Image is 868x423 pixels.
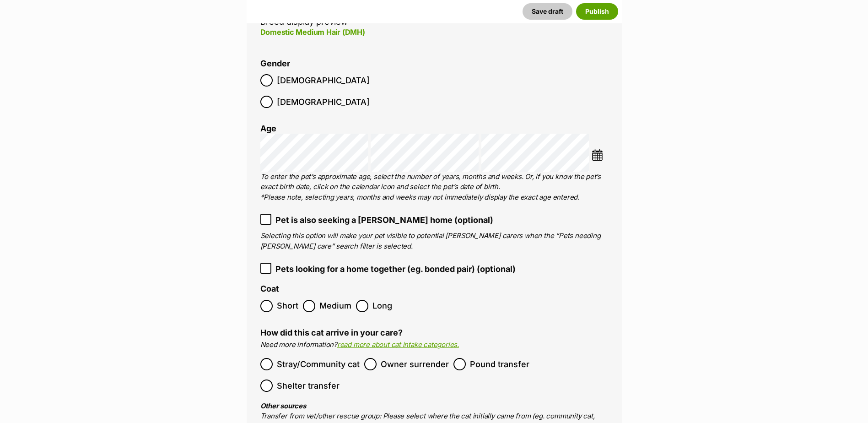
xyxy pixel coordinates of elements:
img: ... [592,149,603,161]
a: read more about cat intake categories. [337,340,459,349]
span: [DEMOGRAPHIC_DATA] [277,74,370,87]
label: Coat [260,284,279,294]
span: Pet is also seeking a [PERSON_NAME] home (optional) [275,214,493,226]
p: Domestic Medium Hair (DMH) [260,27,534,38]
button: Publish [576,3,618,20]
label: Gender [260,59,290,69]
span: Pets looking for a home together (eg. bonded pair) (optional) [275,263,516,275]
span: Stray/Community cat [277,358,360,370]
b: Other sources [260,401,306,410]
label: Age [260,124,276,133]
p: Need more information? [260,340,608,350]
button: Save draft [523,3,572,20]
span: Owner surrender [381,358,449,370]
span: Shelter transfer [277,380,340,392]
span: Pound transfer [470,358,529,370]
p: To enter the pet’s approximate age, select the number of years, months and weeks. Or, if you know... [260,172,608,203]
span: [DEMOGRAPHIC_DATA] [277,96,370,108]
p: Selecting this option will make your pet visible to potential [PERSON_NAME] carers when the “Pets... [260,231,608,251]
label: How did this cat arrive in your care? [260,328,403,337]
span: Short [277,300,298,312]
span: Medium [319,300,351,312]
span: Long [372,300,393,312]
